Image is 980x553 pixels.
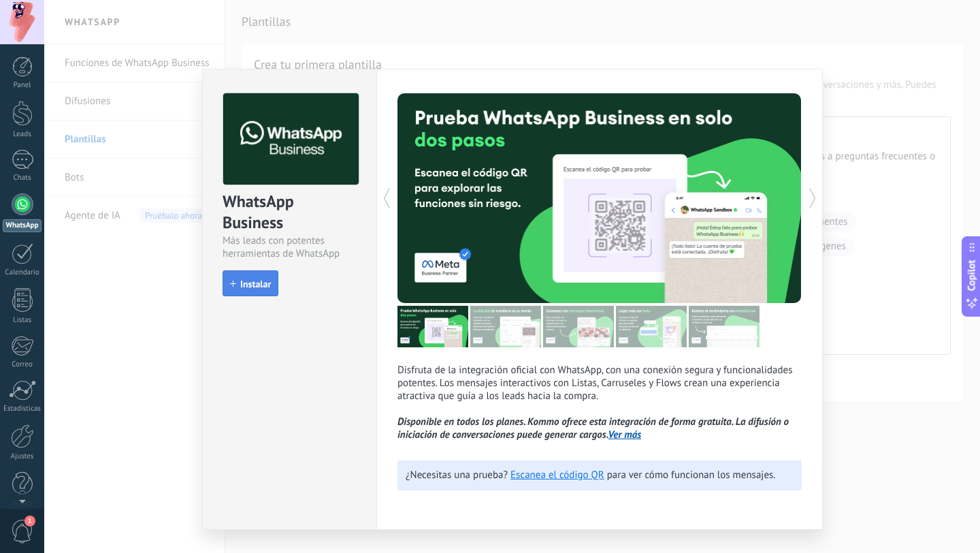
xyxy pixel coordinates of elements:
[3,360,42,369] div: Correo
[607,469,776,481] span: para ver cómo funcionan los mensajes.
[3,405,42,413] div: Estadísticas
[397,415,789,441] i: Disponible en todos los planes. Kommo ofrece esta integración de forma gratuita. La difusión o in...
[406,469,508,481] span: ¿Necesitas una prueba?
[3,174,42,183] div: Chats
[3,268,42,277] div: Calendario
[608,428,642,441] a: Ver más
[223,191,357,234] div: WhatsApp Business
[397,306,468,347] img: tour_image_7a4924cebc22ed9e3259523e50fe4fd6.png
[223,234,357,260] div: Más leads con potentes herramientas de WhatsApp
[543,306,614,347] img: tour_image_1009fe39f4f058b759f0df5a2b7f6f06.png
[510,469,604,481] a: Escanea el código QR
[3,81,42,90] div: Panel
[3,452,42,461] div: Ajustes
[616,306,687,347] img: tour_image_62c9952fc9cf984da8d1d2aa2c453724.png
[223,93,359,185] img: logo_main.png
[397,364,802,441] p: Disfruta de la integración oficial con WhatsApp, con una conexión segura y funcionalidades potent...
[3,130,42,139] div: Leads
[3,219,42,232] div: WhatsApp
[689,306,759,347] img: tour_image_cc377002d0016b7ebaeb4dbe65cb2175.png
[965,260,979,291] span: Copilot
[24,516,35,526] span: 1
[470,306,541,347] img: tour_image_cc27419dad425b0ae96c2716632553fa.png
[3,316,42,325] div: Listas
[240,279,271,289] span: Instalar
[223,270,278,296] button: Instalar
